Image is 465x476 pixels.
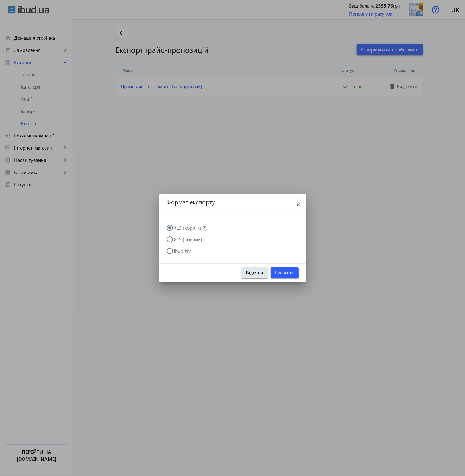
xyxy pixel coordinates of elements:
[271,267,299,278] button: Експорт
[241,267,268,278] button: Відміна
[246,269,263,276] span: Відміна
[173,225,207,230] label: XLS (короткий)
[295,202,302,209] mat-icon: close
[173,249,194,253] label: Ibud XML
[275,269,294,276] span: Експорт
[173,237,202,242] label: XLS (повний)
[167,198,291,210] h2: Формат експорту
